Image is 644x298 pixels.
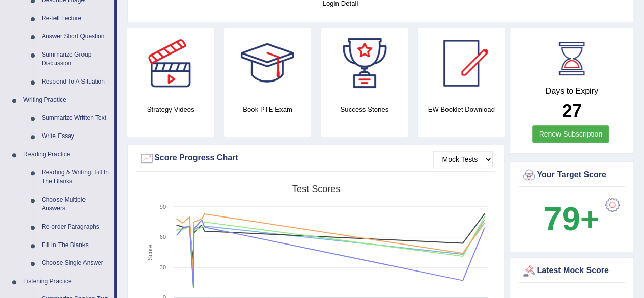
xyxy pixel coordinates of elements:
[19,273,114,291] a: Listening Practice
[37,236,114,255] a: Fill In The Blanks
[127,104,214,115] h4: Strategy Videos
[37,254,114,273] a: Choose Single Answer
[37,164,114,191] a: Reading & Writing: Fill In The Blanks
[532,125,609,143] a: Renew Subscription
[37,109,114,127] a: Summarize Written Text
[37,191,114,218] a: Choose Multiple Answers
[292,184,340,194] tspan: Test scores
[19,146,114,164] a: Reading Practice
[37,10,114,28] a: Re-tell Lecture
[37,218,114,236] a: Re-order Paragraphs
[521,168,622,183] div: Your Target Score
[37,28,114,46] a: Answer Short Question
[160,234,166,240] text: 60
[160,264,166,270] text: 30
[224,104,311,115] h4: Book PTE Exam
[521,263,622,279] div: Latest Mock Score
[147,244,154,260] tspan: Score
[521,87,622,96] h4: Days to Expiry
[37,46,114,73] a: Summarize Group Discussion
[160,204,166,210] text: 90
[37,73,114,91] a: Respond To A Situation
[37,127,114,146] a: Write Essay
[321,104,408,115] h4: Success Stories
[139,151,493,166] div: Score Progress Chart
[543,200,599,237] b: 79+
[418,104,505,115] h4: EW Booklet Download
[19,91,114,110] a: Writing Practice
[562,100,582,120] b: 27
